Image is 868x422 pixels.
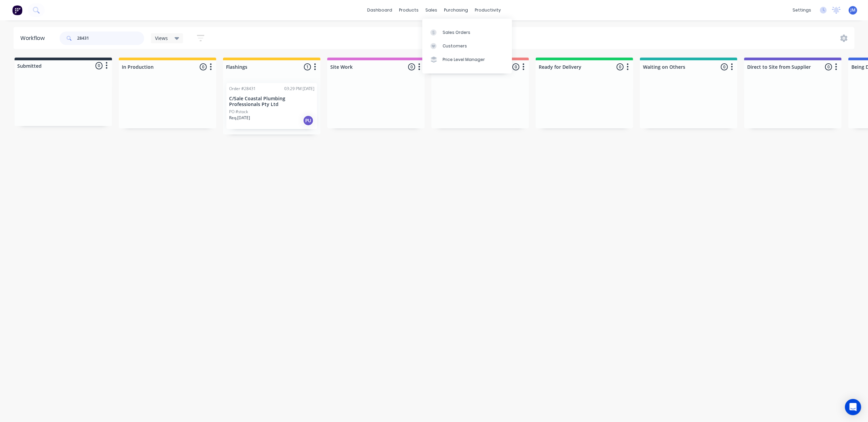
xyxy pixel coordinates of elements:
a: Sales Orders [422,25,512,39]
span: Views [155,35,168,42]
p: C/Sale Coastal Plumbing Professionals Pty Ltd [229,96,314,107]
input: Search for orders... [77,31,144,45]
span: JM [850,7,855,13]
div: Open Intercom Messenger [845,399,861,415]
div: sales [422,5,441,15]
div: productivity [471,5,504,15]
div: Order #28431 [229,86,256,92]
a: dashboard [364,5,396,15]
p: PO #stock [229,109,248,115]
div: Order #2843103:29 PM [DATE]C/Sale Coastal Plumbing Professionals Pty LtdPO #stockReq.[DATE]PU [226,83,317,129]
div: Workflow [20,34,48,42]
div: purchasing [441,5,471,15]
div: settings [789,5,815,15]
a: Customers [422,39,512,53]
div: 03:29 PM [DATE] [284,86,314,92]
a: Price Level Manager [422,53,512,66]
div: Sales Orders [443,29,470,36]
div: Price Level Manager [443,57,485,63]
div: PU [303,115,314,126]
img: Factory [12,5,22,15]
p: Req. [DATE] [229,115,250,121]
div: products [396,5,422,15]
div: Customers [443,43,467,49]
